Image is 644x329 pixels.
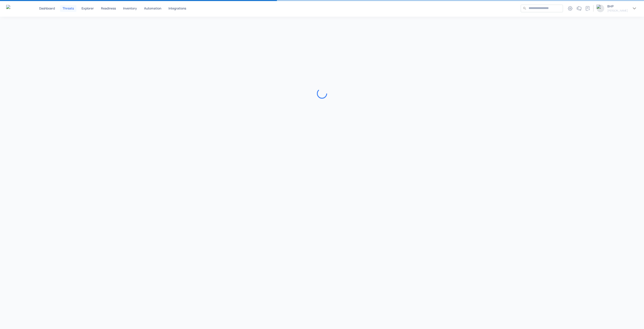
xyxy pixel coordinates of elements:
[583,4,592,13] button: Documentation
[6,5,25,12] a: Gem Security
[99,5,118,12] button: Readiness
[566,5,574,12] div: Settings
[166,5,188,12] button: Integrations
[6,5,25,11] img: Gem Security
[168,7,186,10] p: Integrations
[584,5,591,12] div: Documentation
[121,5,139,12] button: Inventory
[82,7,94,10] p: Explorer
[144,7,161,10] p: Automation
[101,7,116,10] p: Readiness
[566,4,574,13] button: Settings
[39,7,55,10] p: Dashboard
[142,5,163,12] button: Automation
[597,5,604,12] img: organization logo
[63,7,74,10] p: Threats
[60,5,76,12] button: Threats
[79,5,96,12] button: Explorer
[575,4,583,13] button: What's new
[607,4,628,8] p: BHP
[597,4,638,13] button: BHP[PERSON_NAME]
[37,5,57,12] button: Dashboard
[607,8,628,13] h6: [PERSON_NAME]
[575,5,583,12] div: What's new
[123,7,137,10] p: Inventory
